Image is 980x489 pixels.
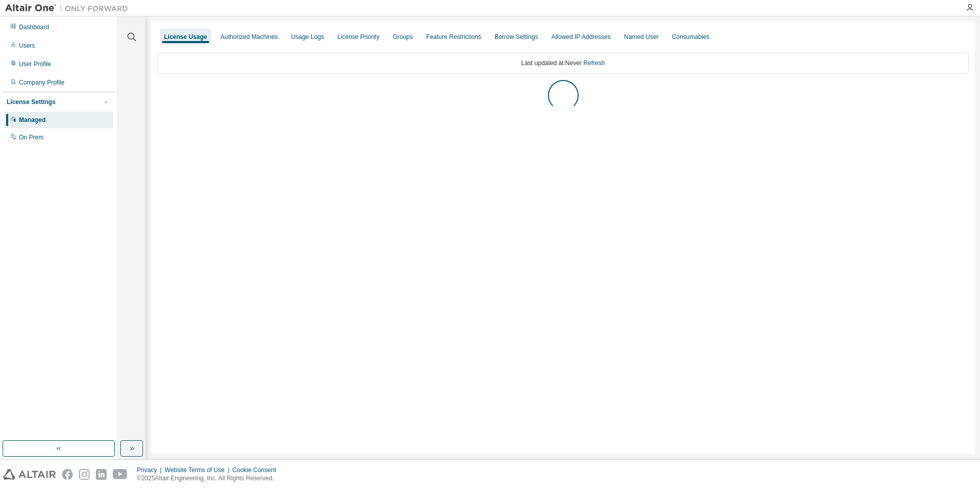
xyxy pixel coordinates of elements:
[495,33,538,41] div: Borrow Settings
[7,98,55,106] div: License Settings
[393,33,413,41] div: Groups
[96,469,107,480] img: linkedin.svg
[19,23,49,31] div: Dashboard
[62,469,73,480] img: facebook.svg
[19,42,35,50] div: Users
[19,116,46,124] div: Managed
[5,3,133,13] img: Altair One
[137,474,282,483] p: © 2025 Altair Engineering, Inc. All Rights Reserved.
[19,78,65,87] div: Company Profile
[79,469,90,480] img: instagram.svg
[19,60,51,68] div: User Profile
[337,33,379,41] div: License Priority
[19,133,44,141] div: On Prem
[291,33,324,41] div: Usage Logs
[426,33,481,41] div: Feature Restrictions
[624,33,658,41] div: Named User
[232,466,282,474] div: Cookie Consent
[113,469,128,480] img: youtube.svg
[583,59,605,67] a: Refresh
[3,469,56,480] img: altair_logo.svg
[137,466,165,474] div: Privacy
[164,33,207,41] div: License Usage
[165,466,232,474] div: Website Terms of Use
[220,33,278,41] div: Authorized Machines
[672,33,709,41] div: Consumables
[157,52,969,74] div: Last updated at: Never
[552,33,611,41] div: Allowed IP Addresses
